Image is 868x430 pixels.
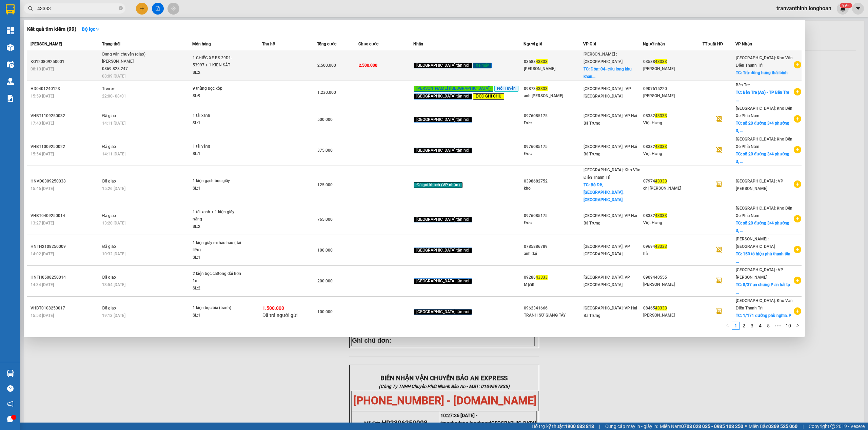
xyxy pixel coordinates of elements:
[795,323,800,327] span: right
[102,221,125,225] span: 13:20 [DATE]
[643,274,702,281] div: 0909440555
[193,92,243,100] div: SL: 9
[643,219,702,227] div: Việt Hưng
[358,42,378,46] span: Chưa cước
[7,27,14,34] img: dashboard-icon
[193,270,243,285] div: 2 kiện bọc cattong dài hơn 1m
[643,92,702,100] div: [PERSON_NAME]
[102,58,153,72] div: [PERSON_NAME] 0869.828.247
[794,180,801,188] span: plus-circle
[31,67,54,71] span: 08:10 [DATE]
[643,243,702,250] div: 09694
[102,51,153,58] div: Đang vận chuyển (giao)
[193,85,243,92] div: 9 thùng bọc xốp
[756,322,764,330] li: 4
[524,281,583,288] div: Mạnh
[37,5,117,12] input: Tìm tên, số ĐT hoặc mã đơn
[524,58,583,65] div: 03588
[643,58,702,65] div: 03588
[736,206,792,218] span: [GEOGRAPHIC_DATA]: Kho Bến Xe Phía Nam
[524,42,542,46] span: Người gửi
[262,313,298,318] span: Đã trả người gửi
[794,88,801,95] span: plus-circle
[317,90,336,95] span: 1.230.000
[584,306,637,318] span: [GEOGRAPHIC_DATA]: VP Hai Bà Trưng
[536,86,548,91] span: 43333
[7,61,14,68] img: warehouse-icon
[317,217,333,222] span: 765.000
[82,26,100,32] strong: Bộ lọc
[473,63,492,69] span: Xe máy
[102,121,125,126] span: 14:11 [DATE]
[756,322,764,329] a: 4
[524,185,583,192] div: kho
[524,243,583,250] div: 0785886789
[414,248,472,254] span: [GEOGRAPHIC_DATA] tận nơi
[794,307,801,315] span: plus-circle
[584,182,624,202] span: TC: Bồ Đề, [GEOGRAPHIC_DATA], [GEOGRAPHIC_DATA]
[31,42,62,46] span: [PERSON_NAME]
[31,243,100,250] div: HNTH2108250009
[102,86,115,91] span: Trên xe
[584,275,630,287] span: [GEOGRAPHIC_DATA]: VP [GEOGRAPHIC_DATA]
[524,274,583,281] div: 09288
[119,6,123,10] span: close-circle
[536,275,548,280] span: 43333
[7,95,14,102] img: solution-icon
[76,24,105,35] button: Bộ lọcdown
[655,59,667,64] span: 43333
[724,322,732,330] button: left
[193,150,243,158] div: SL: 1
[643,150,702,157] div: Việt Hưng
[414,182,462,188] span: Đã gọi khách (VP nhận)
[31,221,54,225] span: 13:27 [DATE]
[736,298,793,310] span: [GEOGRAPHIC_DATA]: Kho Văn Điển Thanh Trì
[102,179,116,184] span: Đã giao
[655,113,667,118] span: 43333
[413,42,423,46] span: Nhãn
[28,6,33,11] span: search
[736,56,793,68] span: [GEOGRAPHIC_DATA]: Kho Văn Điển Thanh Trì
[192,42,211,46] span: Món hàng
[736,137,792,149] span: [GEOGRAPHIC_DATA]: Kho Bến Xe Phía Nam
[740,322,748,329] a: 2
[95,27,100,31] span: down
[494,86,518,92] span: Nối Tuyến
[31,186,54,191] span: 15:46 [DATE]
[736,313,791,325] span: TC: 1/171 đường phù nghĩa. P q...
[102,186,125,191] span: 15:26 [DATE]
[736,179,783,191] span: [GEOGRAPHIC_DATA] : VP [PERSON_NAME]
[414,309,472,315] span: [GEOGRAPHIC_DATA] tận nơi
[584,113,637,126] span: [GEOGRAPHIC_DATA]: VP Hai Bà Trưng
[193,285,243,292] div: SL: 2
[643,42,665,46] span: Người nhận
[794,115,801,123] span: plus-circle
[736,70,788,75] span: TC: Trả: đông hung thái bình
[584,144,637,156] span: [GEOGRAPHIC_DATA]: VP Hai Bà Trưng
[655,213,667,218] span: 43333
[193,209,243,223] div: 1 tải xanh + 1 kiện giấy nặng
[524,112,583,120] div: 0976085175
[655,306,667,310] span: 43333
[736,121,789,133] span: TC: số 20 đường 3/4 phường 3, ...
[193,143,243,150] div: 1 tải vàng
[524,250,583,257] div: anh đại
[317,117,333,122] span: 500.000
[736,237,775,249] span: [PERSON_NAME] : [GEOGRAPHIC_DATA]
[414,148,472,154] span: [GEOGRAPHIC_DATA] tận nơi
[584,168,640,180] span: [GEOGRAPHIC_DATA]: Kho Văn Điển Thanh Trì
[27,26,76,33] h3: Kết quả tìm kiếm ( 99 )
[772,322,783,330] li: Next 5 Pages
[193,312,243,319] div: SL: 1
[736,152,789,164] span: TC: số 20 đường 3/4 phường 3, ...
[735,42,752,46] span: VP Nhận
[193,223,243,231] div: SL: 2
[31,212,100,219] div: VHBT0409250014
[414,93,472,100] span: [GEOGRAPHIC_DATA] tận nơi
[102,152,125,156] span: 14:11 [DATE]
[193,120,243,127] div: SL: 1
[31,85,100,92] div: HD0401240123
[584,52,623,64] span: [PERSON_NAME] : [GEOGRAPHIC_DATA]
[193,177,243,185] div: 1 kiện gạch bọc giấy
[794,277,801,284] span: plus-circle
